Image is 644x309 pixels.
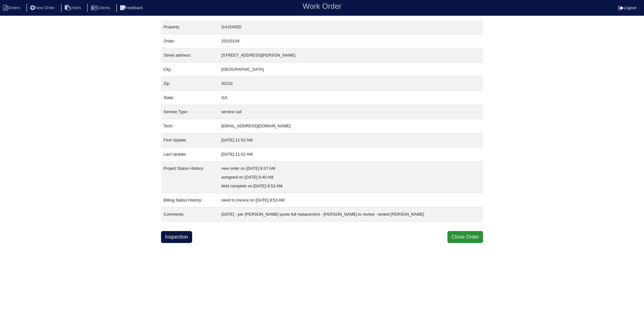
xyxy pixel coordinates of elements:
[219,48,483,63] td: [STREET_ADDRESS][PERSON_NAME]
[87,5,115,10] a: Clients
[161,63,219,77] td: City:
[161,20,219,34] td: Property:
[219,91,483,105] td: GA
[61,4,86,12] li: Users
[161,193,219,207] td: Billing Status History:
[26,4,60,12] li: New Order
[161,91,219,105] td: State:
[221,182,480,190] div: field complete on [DATE] 8:53 AM
[161,207,219,222] td: Comments:
[219,147,483,162] td: [DATE] 11:52 AM
[219,63,483,77] td: [GEOGRAPHIC_DATA]
[219,77,483,91] td: 30132
[161,133,219,147] td: First Update:
[26,5,60,10] a: New Order
[161,105,219,119] td: Service Type:
[116,4,148,12] li: Feedback
[447,231,483,243] button: Clone Order
[221,196,480,205] div: need to invoice on [DATE] 8:53 AM
[161,119,219,133] td: Tech:
[161,34,219,48] td: Order:
[219,119,483,133] td: [EMAIL_ADDRESS][DOMAIN_NAME]
[161,48,219,63] td: Street address:
[219,133,483,147] td: [DATE] 11:52 AM
[221,173,480,182] div: assigned on [DATE] 9:40 AM
[219,20,483,34] td: GA15430D
[219,105,483,119] td: service call
[219,34,483,48] td: 25103104
[221,164,480,173] div: new order on [DATE] 8:07 AM
[161,231,192,243] a: Inspection
[618,5,636,10] a: Logout
[161,147,219,162] td: Last Update:
[61,5,86,10] a: Users
[219,207,483,222] td: [DATE] - per [PERSON_NAME] quote full replacement - [PERSON_NAME] to review - texted [PERSON_NAME]
[161,162,219,193] td: Project Status History:
[161,77,219,91] td: Zip:
[87,4,115,12] li: Clients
